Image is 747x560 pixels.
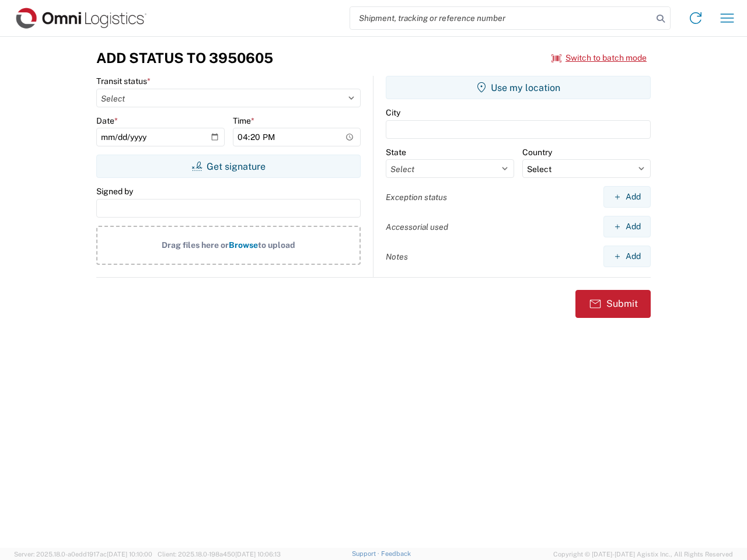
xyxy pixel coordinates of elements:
[603,216,651,237] button: Add
[96,50,273,66] h3: Add Status to 3950605
[350,7,652,29] input: Shipment, tracking or reference number
[386,222,448,232] label: Accessorial used
[162,240,229,250] span: Drag files here or
[233,116,254,126] label: Time
[107,551,152,558] span: [DATE] 10:10:00
[381,550,411,557] a: Feedback
[386,76,651,99] button: Use my location
[553,549,733,559] span: Copyright © [DATE]-[DATE] Agistix Inc., All Rights Reserved
[575,290,651,318] button: Submit
[96,155,361,178] button: Get signature
[386,192,447,202] label: Exception status
[386,147,406,157] label: State
[14,551,152,558] span: Server: 2025.18.0-a0edd1917ac
[158,551,281,558] span: Client: 2025.18.0-198a450
[386,251,408,262] label: Notes
[522,147,552,157] label: Country
[603,246,651,267] button: Add
[96,186,133,197] label: Signed by
[96,116,118,126] label: Date
[235,551,281,558] span: [DATE] 10:06:13
[551,48,647,68] button: Switch to batch mode
[229,240,258,250] span: Browse
[386,107,400,118] label: City
[603,186,651,208] button: Add
[258,240,295,250] span: to upload
[96,76,151,86] label: Transit status
[352,550,381,557] a: Support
